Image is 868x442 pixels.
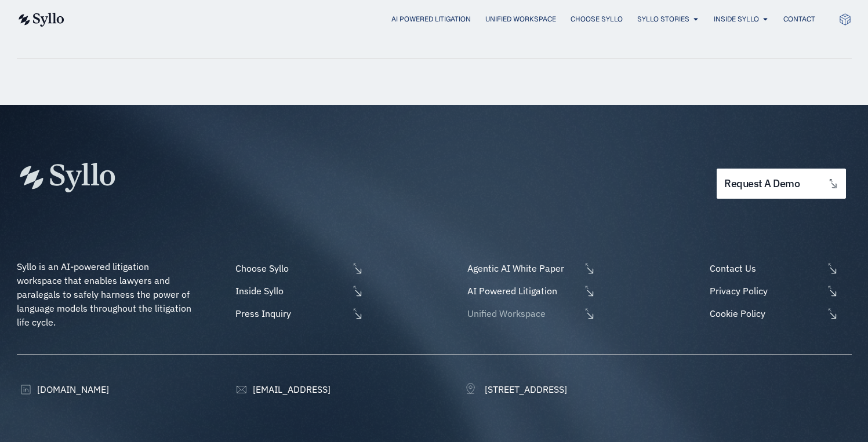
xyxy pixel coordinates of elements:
a: Unified Workspace [485,14,556,24]
span: Unified Workspace [464,306,580,320]
a: [STREET_ADDRESS] [464,382,567,396]
span: Syllo is an AI-powered litigation workspace that enables lawyers and paralegals to safely harness... [17,261,194,328]
span: Press Inquiry [233,306,348,320]
img: syllo [17,13,64,27]
a: Inside Syllo [233,284,364,298]
span: Inside Syllo [233,284,348,298]
span: Choose Syllo [233,261,348,275]
a: AI Powered Litigation [464,284,595,298]
span: Privacy Policy [707,284,823,298]
a: Contact [783,14,815,24]
a: [DOMAIN_NAME] [17,382,109,396]
a: Choose Syllo [571,14,623,24]
span: request a demo [724,178,800,189]
span: AI Powered Litigation [464,284,580,298]
a: request a demo [717,169,845,199]
a: Contact Us [707,261,851,275]
a: Privacy Policy [707,284,851,298]
a: AI Powered Litigation [391,14,471,24]
a: Cookie Policy [707,306,851,320]
a: Syllo Stories [637,14,689,24]
a: Unified Workspace [464,306,595,320]
a: Agentic AI White Paper [464,261,595,275]
div: Menu Toggle [88,14,815,25]
a: Inside Syllo [714,14,759,24]
nav: Menu [88,14,815,25]
span: [DOMAIN_NAME] [34,382,109,396]
a: Press Inquiry [233,306,364,320]
span: Agentic AI White Paper [464,261,580,275]
span: [EMAIL_ADDRESS] [250,382,331,396]
a: Choose Syllo [233,261,364,275]
a: [EMAIL_ADDRESS] [233,382,331,396]
span: [STREET_ADDRESS] [482,382,567,396]
span: Contact Us [707,261,823,275]
span: Cookie Policy [707,306,823,320]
